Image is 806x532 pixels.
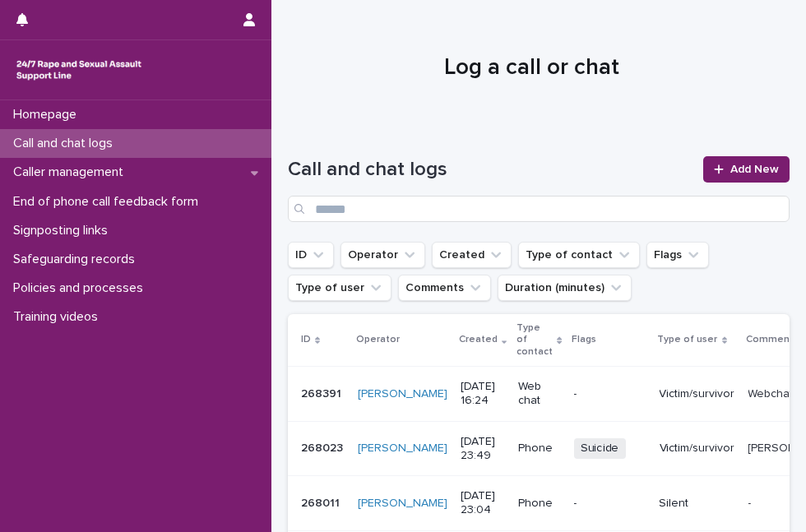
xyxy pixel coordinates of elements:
[288,158,693,182] h1: Call and chat logs
[358,497,447,511] a: [PERSON_NAME]
[7,164,137,180] p: Caller management
[518,442,560,456] p: Phone
[7,223,121,238] p: Signposting links
[13,53,145,86] img: rhQMoQhaT3yELyF149Cw
[288,196,790,222] input: Search
[498,275,632,301] button: Duration (minutes)
[747,331,799,349] p: Comments
[358,387,447,401] a: [PERSON_NAME]
[340,242,425,268] button: Operator
[432,242,512,268] button: Created
[459,331,498,349] p: Created
[518,380,560,408] p: Web chat
[461,489,505,517] p: [DATE] 23:04
[660,442,735,456] p: Victim/survivor
[574,497,646,511] p: -
[288,275,391,301] button: Type of user
[658,331,718,349] p: Type of user
[301,493,343,511] p: 268011
[301,384,345,401] p: 268391
[7,194,211,210] p: End of phone call feedback form
[7,309,111,325] p: Training videos
[356,331,400,349] p: Operator
[7,280,156,296] p: Policies and processes
[461,435,505,463] p: [DATE] 23:49
[301,331,311,349] p: ID
[660,497,735,511] p: Silent
[646,242,709,268] button: Flags
[518,242,640,268] button: Type of contact
[574,438,626,459] span: Suicide
[288,242,334,268] button: ID
[574,387,646,401] p: -
[730,164,779,175] span: Add New
[516,319,553,361] p: Type of contact
[7,252,148,267] p: Safeguarding records
[660,387,735,401] p: Victim/survivor
[572,331,597,349] p: Flags
[461,380,505,408] p: [DATE] 16:24
[398,275,491,301] button: Comments
[7,107,90,123] p: Homepage
[288,54,776,82] h1: Log a call or chat
[703,156,790,183] a: Add New
[518,497,560,511] p: Phone
[7,136,126,151] p: Call and chat logs
[748,493,755,511] p: -
[358,442,447,456] a: [PERSON_NAME]
[301,438,346,456] p: 268023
